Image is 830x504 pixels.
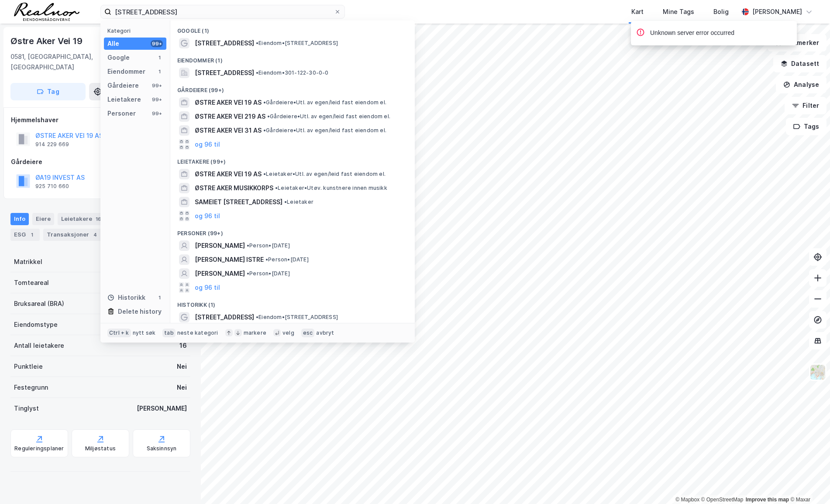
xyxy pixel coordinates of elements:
div: Østre Aker Vei 19 [10,34,84,48]
span: • [275,185,278,191]
div: Matrikkel [14,257,42,267]
div: Kart [631,7,644,17]
div: neste kategori [177,329,218,336]
div: Leietakere [58,213,107,225]
span: [STREET_ADDRESS] [195,68,254,78]
div: Unknown server error occurred [650,28,734,38]
div: Nei [177,361,187,372]
div: Google [107,52,130,63]
span: Gårdeiere • Utl. av egen/leid fast eiendom el. [263,99,386,106]
span: • [263,99,266,106]
div: Punktleie [14,361,43,372]
button: og 96 til [195,211,220,221]
div: 1 [156,68,163,75]
span: ØSTRE AKER MUSIKKORPS [195,183,273,193]
span: ØSTRE AKER VEI 19 AS [195,97,262,108]
div: 914 229 669 [35,141,69,148]
div: Google (1) [170,21,415,36]
div: 4 [91,230,100,239]
div: Kontrollprogram for chat [786,462,830,504]
span: [PERSON_NAME] ISTRE [195,254,264,265]
div: 99+ [151,82,163,89]
div: Historikk (1) [170,295,415,310]
button: Filter [785,97,827,114]
span: Person • [DATE] [265,256,309,263]
a: OpenStreetMap [701,497,744,503]
span: • [247,270,249,277]
div: Saksinnsyn [147,445,177,452]
div: 99+ [151,40,163,47]
div: Transaksjoner [43,229,103,241]
div: nytt søk [133,329,156,336]
span: Person • [DATE] [247,242,290,249]
span: Eiendom • [STREET_ADDRESS] [256,314,338,321]
div: velg [282,329,294,336]
div: 99+ [151,110,163,117]
div: Reguleringsplaner [14,445,64,452]
span: SAMEIET [STREET_ADDRESS] [195,197,282,207]
div: Nei [177,382,187,393]
button: og 96 til [195,282,220,293]
span: Leietaker • Utøv. kunstnere innen musikk [275,185,387,192]
div: Festegrunn [14,382,48,393]
div: 1 [156,294,163,301]
img: Z [809,364,826,381]
div: Info [10,213,29,225]
div: 99+ [151,96,163,103]
a: Mapbox [675,497,699,503]
div: Antall leietakere [14,340,64,351]
div: avbryt [316,329,334,336]
div: [PERSON_NAME] [137,403,187,414]
div: Gårdeiere (99+) [170,80,415,96]
div: Tomteareal [14,278,49,288]
button: Tags [786,118,827,135]
span: Person • [DATE] [247,270,290,277]
div: 925 710 660 [35,183,69,190]
div: Personer [107,108,136,119]
div: Eiendomstype [14,319,58,330]
div: Alle [107,38,119,49]
div: Leietakere (99+) [170,151,415,167]
span: [PERSON_NAME] [195,268,245,279]
button: Analyse [776,76,827,93]
div: markere [244,329,266,336]
input: Søk på adresse, matrikkel, gårdeiere, leietakere eller personer [111,5,334,18]
span: Leietaker • Utl. av egen/leid fast eiendom el. [263,171,386,178]
div: Hjemmelshaver [11,115,190,125]
span: ØSTRE AKER VEI 31 AS [195,125,262,136]
div: 16 [179,340,187,351]
div: tab [162,329,176,337]
span: [STREET_ADDRESS] [195,38,254,48]
div: Eiendommer [107,66,145,77]
div: Gårdeiere [107,80,139,91]
div: Gårdeiere [11,157,190,167]
div: Historikk [107,292,145,303]
div: 0581, [GEOGRAPHIC_DATA], [GEOGRAPHIC_DATA] [10,51,123,72]
div: Eiere [32,213,54,225]
div: 16 [94,215,103,223]
span: • [256,69,258,76]
div: [PERSON_NAME] [752,7,802,17]
button: Datasett [773,55,827,72]
span: Leietaker [284,199,313,206]
div: ESG [10,229,40,241]
span: • [247,242,249,249]
span: • [265,256,268,263]
div: Mine Tags [663,7,694,17]
button: og 96 til [195,139,220,150]
span: Eiendom • [STREET_ADDRESS] [256,40,338,47]
span: ØSTRE AKER VEI 19 AS [195,169,262,179]
div: Delete history [118,306,162,317]
a: Improve this map [746,497,789,503]
span: • [256,40,258,46]
div: Leietakere [107,94,141,105]
span: [STREET_ADDRESS] [195,312,254,322]
span: • [267,113,270,120]
span: • [256,314,258,320]
div: 1 [28,230,36,239]
span: ØSTRE AKER VEI 219 AS [195,111,265,122]
span: [PERSON_NAME] [195,240,245,251]
div: Personer (99+) [170,223,415,239]
span: • [263,127,266,134]
span: Gårdeiere • Utl. av egen/leid fast eiendom el. [263,127,386,134]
